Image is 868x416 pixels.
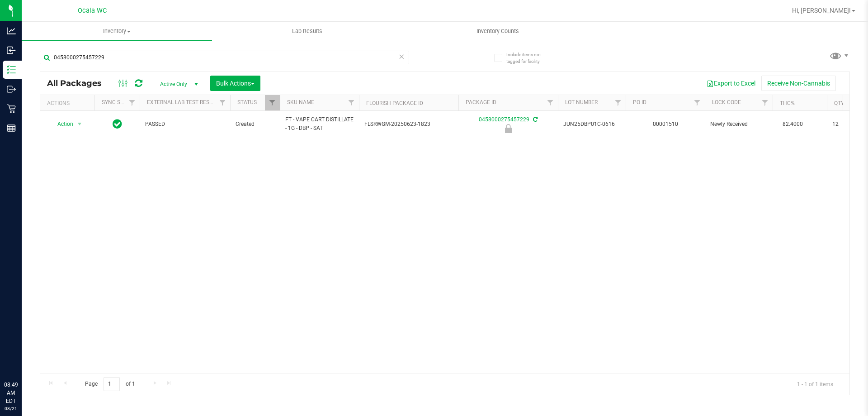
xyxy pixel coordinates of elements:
input: 1 [104,377,120,391]
a: Status [237,99,257,105]
span: Lab Results [280,27,335,35]
inline-svg: Inventory [7,65,16,74]
span: Created [236,120,274,129]
a: Filter [344,95,359,110]
a: 0458000275457229 [479,116,529,123]
a: Inventory [22,22,212,41]
a: Filter [690,95,705,110]
span: PASSED [145,120,225,129]
a: Filter [125,95,140,110]
span: In Sync [113,118,122,130]
a: Filter [215,95,230,110]
a: Filter [265,95,280,110]
span: Action [49,118,74,130]
a: THC% [780,100,795,106]
a: Filter [611,95,626,110]
span: Hi, [PERSON_NAME]! [792,7,851,14]
span: 12 [832,120,867,129]
div: Newly Received [457,124,559,133]
p: 08/21 [4,405,18,412]
span: Newly Received [710,120,767,129]
span: JUN25DBP01C-0616 [563,120,620,129]
span: select [74,118,85,130]
inline-svg: Reports [7,124,16,133]
p: 08:49 AM EDT [4,381,18,405]
a: Sync Status [102,99,137,105]
a: Filter [758,95,773,110]
span: Page of 1 [77,377,142,391]
button: Receive Non-Cannabis [761,76,836,91]
a: Lab Results [212,22,402,41]
a: Lock Code [712,99,741,105]
inline-svg: Retail [7,104,16,113]
span: 82.4000 [778,118,807,131]
a: 00001510 [653,121,678,127]
a: Inventory Counts [402,22,593,41]
inline-svg: Inbound [7,46,16,55]
span: Bulk Actions [216,80,255,87]
span: 1 - 1 of 1 items [790,377,840,391]
iframe: Resource center [9,344,36,371]
span: Ocala WC [78,7,107,14]
span: FT - VAPE CART DISTILLATE - 1G - DBP - SAT [285,115,354,133]
a: Flourish Package ID [366,100,423,106]
button: Bulk Actions [210,76,260,91]
span: Inventory [22,27,212,35]
span: Clear [398,51,405,62]
span: Inventory Counts [464,27,531,35]
span: All Packages [47,78,111,88]
span: Sync from Compliance System [532,116,538,123]
a: Lot Number [565,99,598,105]
a: Package ID [466,99,496,105]
a: Filter [543,95,558,110]
inline-svg: Outbound [7,85,16,94]
div: Actions [47,100,91,106]
a: PO ID [633,99,646,105]
inline-svg: Analytics [7,26,16,35]
span: FLSRWGM-20250623-1823 [364,120,453,129]
button: Export to Excel [701,76,761,91]
input: Search Package ID, Item Name, SKU, Lot or Part Number... [40,51,409,64]
a: SKU Name [287,99,314,105]
a: External Lab Test Result [147,99,218,105]
a: Qty [834,100,844,106]
span: Include items not tagged for facility [506,51,552,65]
